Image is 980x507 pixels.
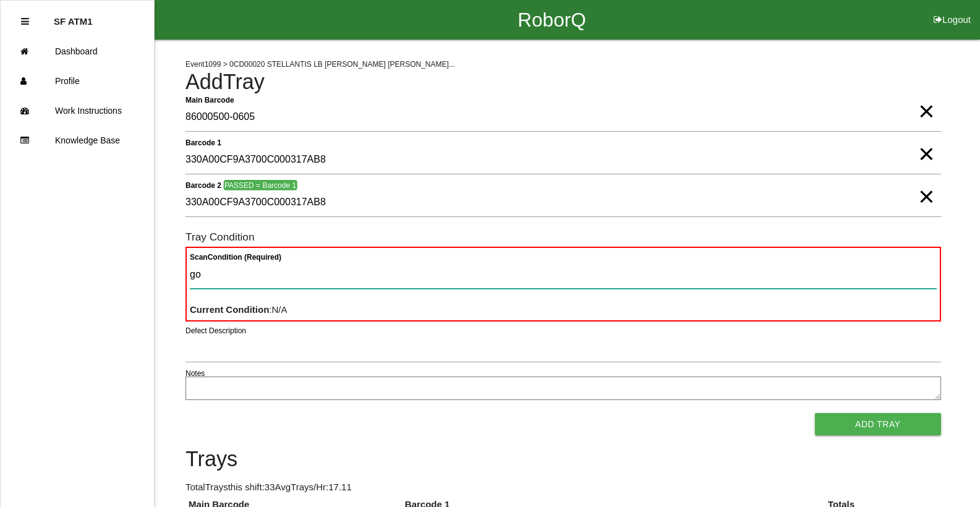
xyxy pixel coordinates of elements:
[185,448,941,471] h4: Trays
[185,480,941,495] p: Total Trays this shift: 33 Avg Trays /Hr: 17.11
[223,180,297,190] span: PASSED = Barcode 1
[185,181,221,189] b: Barcode 2
[1,66,154,96] a: Profile
[190,304,269,315] b: Current Condition
[185,231,941,243] h6: Tray Condition
[815,413,941,435] button: Add Tray
[918,87,934,111] span: Clear Input
[918,172,934,197] span: Clear Input
[185,325,246,336] label: Defect Description
[185,70,941,94] h4: Add Tray
[185,103,941,132] input: Required
[1,126,154,155] a: Knowledge Base
[185,60,455,69] span: Event 1099 > 0CD00020 STELLANTIS LB [PERSON_NAME] [PERSON_NAME]...
[190,253,281,262] b: Scan Condition (Required)
[185,368,205,379] label: Notes
[185,138,221,147] b: Barcode 1
[54,7,93,27] p: SF ATM1
[190,304,288,315] span: : N/A
[185,95,234,104] b: Main Barcode
[1,96,154,126] a: Work Instructions
[918,129,934,154] span: Clear Input
[1,36,154,66] a: Dashboard
[21,7,29,36] div: Close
